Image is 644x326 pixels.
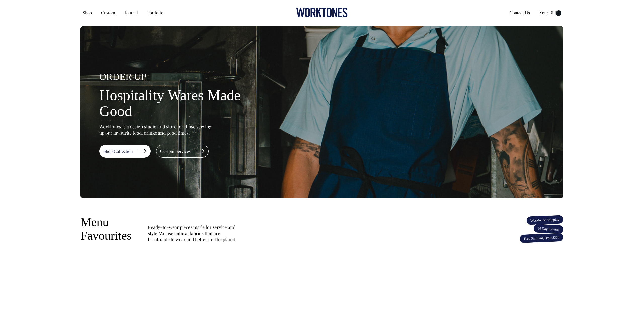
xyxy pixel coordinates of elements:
[99,8,117,17] a: Custom
[526,215,563,225] span: Worldwide Shipping
[123,8,140,17] a: Journal
[156,145,209,158] a: Custom Services
[80,8,94,17] a: Shop
[519,233,563,243] span: Free Shipping Over $350
[99,145,151,158] a: Shop Collection
[99,124,214,136] p: Worktones is a design studio and store for those serving up our favourite food, drinks and good t...
[533,224,564,234] span: 14 Day Returns
[556,10,561,16] span: 0
[99,87,260,119] h1: Hospitality Wares Made Good
[80,216,136,242] h3: Menu Favourites
[99,72,260,82] h4: ORDER UP
[148,224,238,242] p: Ready-to-wear pieces made for service and style. We use natural fabrics that are breathable to we...
[145,8,165,17] a: Portfolio
[537,8,563,17] a: Your Bill0
[508,8,532,17] a: Contact Us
